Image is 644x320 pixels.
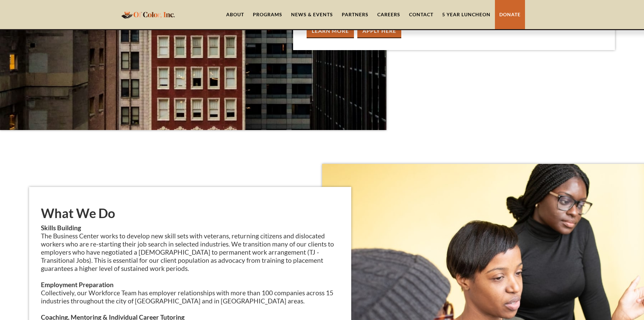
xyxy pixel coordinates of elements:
[253,11,282,18] div: Programs
[307,24,354,38] a: Learn More
[41,281,114,289] strong: Employment Preparation
[119,6,177,22] a: home
[357,24,401,38] a: apply Here
[41,206,339,220] h1: What We Do
[41,224,81,232] strong: Skills Building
